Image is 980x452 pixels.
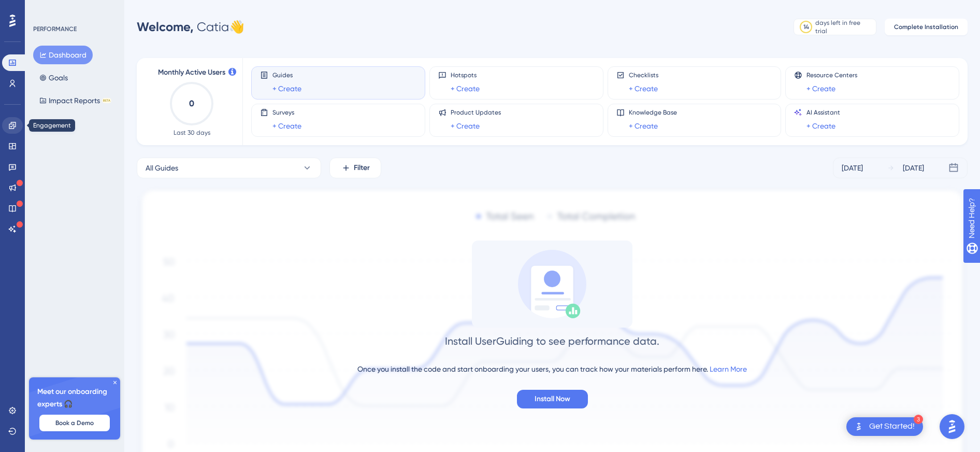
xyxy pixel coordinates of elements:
[936,411,968,442] iframe: UserGuiding AI Assistant Launcher
[629,108,677,117] span: Knowledge Base
[517,390,588,408] button: Install Now
[272,108,301,117] span: Surveys
[272,120,301,132] a: + Create
[842,162,863,174] div: [DATE]
[354,162,370,174] span: Filter
[272,82,301,95] a: + Create
[629,71,658,79] span: Checklists
[33,68,74,87] button: Goals
[815,19,873,35] div: days left in free trial
[451,71,480,79] span: Hotspots
[451,120,480,132] a: + Create
[894,23,958,31] span: Complete Installation
[158,66,225,79] span: Monthly Active Users
[806,71,857,79] span: Resource Centers
[903,162,924,174] div: [DATE]
[272,71,301,79] span: Guides
[451,108,501,117] span: Product Updates
[37,386,112,411] span: Meet our onboarding experts 🎧
[174,129,210,137] span: Last 30 days
[710,365,747,373] a: Learn More
[869,421,915,432] div: Get Started!
[806,108,840,117] span: AI Assistant
[853,420,865,433] img: launcher-image-alternative-text
[806,120,835,132] a: + Create
[329,158,381,178] button: Filter
[451,82,480,95] a: + Create
[33,46,93,64] button: Dashboard
[629,120,658,132] a: + Create
[885,19,968,35] button: Complete Installation
[137,158,321,178] button: All Guides
[629,82,658,95] a: + Create
[803,23,809,31] div: 14
[806,82,835,95] a: + Create
[137,19,244,35] div: Catia 👋
[33,91,118,110] button: Impact ReportsBETA
[137,19,194,34] span: Welcome,
[33,25,77,33] div: PERFORMANCE
[102,98,111,103] div: BETA
[24,3,65,15] span: Need Help?
[39,415,110,431] button: Book a Demo
[146,162,178,174] span: All Guides
[445,334,659,348] div: Install UserGuiding to see performance data.
[846,417,923,436] div: Open Get Started! checklist, remaining modules: 3
[535,393,570,405] span: Install Now
[189,98,194,108] text: 0
[357,363,747,375] div: Once you install the code and start onboarding your users, you can track how your materials perfo...
[914,415,923,424] div: 3
[55,419,94,427] span: Book a Demo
